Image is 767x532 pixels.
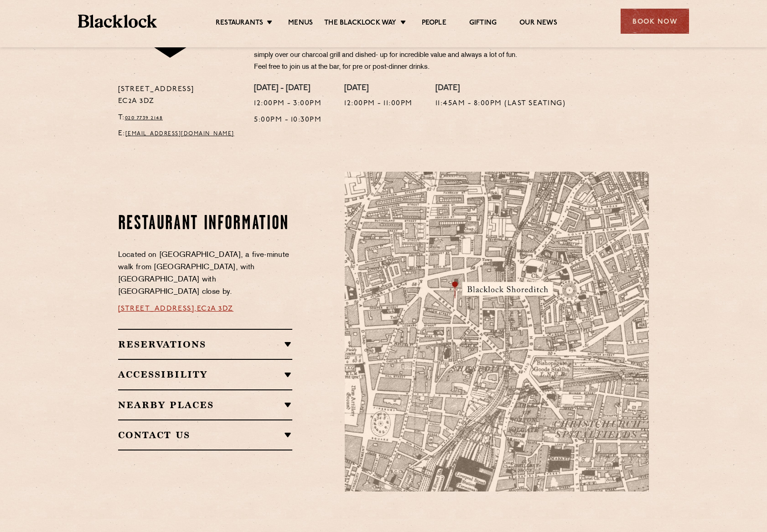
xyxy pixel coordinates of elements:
[422,19,446,29] a: People
[469,19,497,29] a: Gifting
[254,98,321,110] p: 12:00pm - 3:00pm
[118,112,241,124] p: T:
[344,84,413,94] h4: [DATE]
[125,131,234,137] a: [EMAIL_ADDRESS][DOMAIN_NAME]
[118,305,197,312] a: [STREET_ADDRESS],
[621,9,689,34] div: Book Now
[118,369,293,380] h2: Accessibility
[118,339,293,350] h2: Reservations
[118,399,293,410] h2: Nearby Places
[118,128,241,140] p: E:
[435,84,566,94] h4: [DATE]
[118,430,293,440] h2: Contact Us
[197,305,233,312] a: EC2A 3DZ
[519,19,557,29] a: Our News
[324,19,396,29] a: The Blacklock Way
[254,114,321,126] p: 5:00pm - 10:30pm
[118,84,241,107] p: [STREET_ADDRESS] EC2A 3DZ
[78,15,157,28] img: BL_Textured_Logo-footer-cropped.svg
[551,406,679,491] img: svg%3E
[344,98,413,110] p: 12:00pm - 11:00pm
[435,98,566,110] p: 11:45am - 8:00pm (Last seating)
[254,84,321,94] h4: [DATE] - [DATE]
[288,19,313,29] a: Menus
[216,19,263,29] a: Restaurants
[125,115,163,121] a: 020 7739 2148
[118,249,293,298] p: Located on [GEOGRAPHIC_DATA], a five-minute walk from [GEOGRAPHIC_DATA], with [GEOGRAPHIC_DATA] w...
[118,213,293,235] h2: Restaurant Information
